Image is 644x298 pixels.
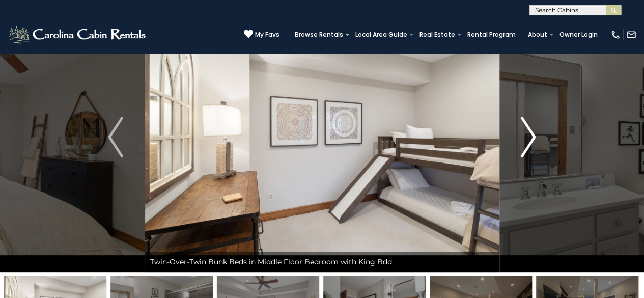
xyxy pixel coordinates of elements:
img: arrow [521,117,536,157]
img: mail-regular-white.png [626,30,636,40]
img: arrow [108,117,123,157]
button: Previous [87,2,145,272]
a: Owner Login [554,28,603,42]
a: Real Estate [414,28,460,42]
a: About [523,28,552,42]
img: White-1-2.png [8,24,149,45]
button: Next [499,2,557,272]
a: Rental Program [462,28,521,42]
div: Twin-Over-Twin Bunk Beds in Middle Floor Bedroom with King Bdd [145,252,499,272]
img: phone-regular-white.png [610,30,621,40]
span: My Favs [255,30,279,39]
a: My Favs [244,29,279,40]
a: Local Area Guide [350,28,412,42]
a: Browse Rentals [290,28,348,42]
